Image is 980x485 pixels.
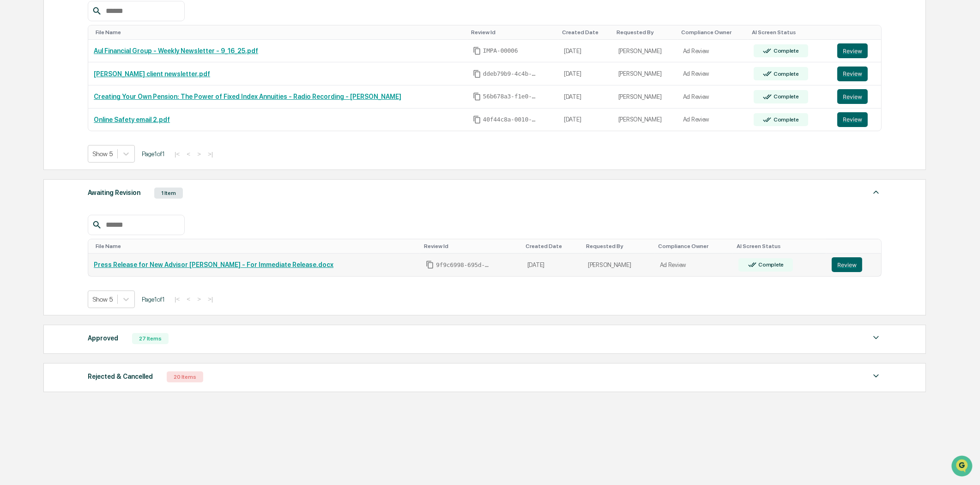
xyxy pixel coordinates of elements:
[871,370,882,382] img: caret
[88,370,153,382] div: Rejected & Cancelled
[94,93,401,100] a: Creating Your Own Pension: The Power of Fixed Index Annuities - Radio Recording - [PERSON_NAME]
[18,134,58,143] span: Data Lookup
[205,150,216,158] button: >|
[483,47,518,55] span: IMPA-00006
[950,455,975,479] iframe: Open customer support
[483,116,538,123] span: 40f44c8a-0010-4ad0-a41b-85357946d6af
[837,112,868,127] button: Review
[839,29,877,36] div: Toggle SortBy
[678,62,748,85] td: Ad Review
[658,243,730,249] div: Toggle SortBy
[772,93,799,100] div: Complete
[526,243,579,249] div: Toggle SortBy
[558,62,613,85] td: [DATE]
[194,150,204,158] button: >
[194,295,204,303] button: >
[426,261,434,269] span: Copy Id
[772,116,799,123] div: Complete
[837,67,868,81] button: Review
[613,40,678,63] td: [PERSON_NAME]
[522,254,582,276] td: [DATE]
[871,187,882,198] img: caret
[737,243,822,249] div: Toggle SortBy
[63,113,118,129] a: 🗄️Attestations
[613,109,678,131] td: [PERSON_NAME]
[6,130,62,147] a: 🔎Data Lookup
[837,43,868,58] button: Review
[436,261,491,269] span: 9f9c6998-695d-4253-9fda-b5ae0bd1ebcd
[558,109,613,131] td: [DATE]
[142,296,165,303] span: Page 1 of 1
[88,332,118,344] div: Approved
[88,187,140,199] div: Awaiting Revision
[9,19,168,34] p: How can we help?
[96,29,464,36] div: Toggle SortBy
[613,85,678,109] td: [PERSON_NAME]
[678,40,748,63] td: Ad Review
[94,70,210,78] a: [PERSON_NAME] client newsletter.pdf
[834,243,877,249] div: Toggle SortBy
[424,243,518,249] div: Toggle SortBy
[558,85,613,109] td: [DATE]
[6,113,63,129] a: 🖐️Preclearance
[157,73,168,85] button: Start new chat
[167,371,203,382] div: 20 Items
[184,150,193,158] button: <
[617,29,674,36] div: Toggle SortBy
[681,29,744,36] div: Toggle SortBy
[18,116,60,126] span: Preclearance
[31,80,117,87] div: We're available if you need us!
[473,115,481,124] span: Copy Id
[752,29,828,36] div: Toggle SortBy
[483,70,538,78] span: ddeb79b9-4c4b-4252-94ef-610fa5f6a3ed
[832,257,876,272] a: Review
[172,150,182,158] button: |<
[94,116,170,123] a: Online Safety email 2.pdf
[871,332,882,343] img: caret
[65,156,112,164] a: Powered byPylon
[756,261,784,268] div: Complete
[586,243,651,249] div: Toggle SortBy
[678,85,748,109] td: Ad Review
[172,295,182,303] button: |<
[205,295,216,303] button: >|
[772,71,799,77] div: Complete
[562,29,609,36] div: Toggle SortBy
[31,71,151,80] div: Start new chat
[92,157,112,164] span: Pylon
[558,40,613,63] td: [DATE]
[772,48,799,54] div: Complete
[9,135,17,142] div: 🔎
[473,47,481,55] span: Copy Id
[9,117,17,125] div: 🖐️
[837,43,876,58] a: Review
[837,89,876,104] a: Review
[837,112,876,127] a: Review
[67,117,74,125] div: 🗄️
[94,47,258,55] a: Aul Financial Group - Weekly Newsletter - 9_16_25.pdf
[678,109,748,131] td: Ad Review
[142,150,165,158] span: Page 1 of 1
[473,92,481,101] span: Copy Id
[9,71,26,87] img: 1746055101610-c473b297-6a78-478c-a979-82029cc54cd1
[832,257,862,272] button: Review
[154,188,183,199] div: 1 Item
[473,70,481,78] span: Copy Id
[184,295,193,303] button: <
[613,62,678,85] td: [PERSON_NAME]
[582,254,654,276] td: [PERSON_NAME]
[94,261,333,268] a: Press Release for New Advisor [PERSON_NAME] - For Immediate Release.docx
[654,254,733,276] td: Ad Review
[76,116,115,126] span: Attestations
[132,333,169,344] div: 27 Items
[837,89,868,104] button: Review
[471,29,555,36] div: Toggle SortBy
[96,243,417,249] div: Toggle SortBy
[483,93,538,100] span: 56b678a3-f1e0-4374-8cfb-36862cc478e0
[837,67,876,81] a: Review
